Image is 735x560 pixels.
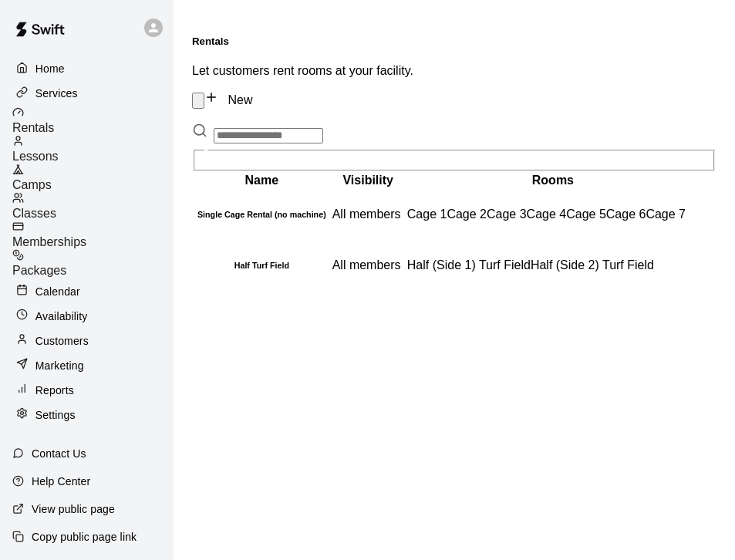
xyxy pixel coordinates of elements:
span: Cage 2 [447,207,487,221]
a: Camps [12,164,174,192]
p: Services [35,86,78,101]
span: Rentals [12,121,54,134]
b: Name [245,174,279,187]
span: Half (Side 1) Turf Field [407,258,531,272]
a: Services [12,82,161,105]
a: Marketing [12,354,161,377]
span: Cage 4 [527,207,567,221]
b: Visibility [342,174,393,187]
span: Classes [12,207,56,220]
span: All members [332,258,401,272]
span: Cage 1 [407,207,447,221]
p: Copy public page link [32,529,137,545]
b: Rooms [532,174,574,187]
p: Availability [35,309,88,324]
span: Memberships [12,235,86,248]
span: Cage 7 [646,207,686,221]
a: Rentals [12,106,174,135]
a: Customers [12,329,161,353]
a: Packages [12,249,174,278]
span: Camps [12,178,52,191]
a: Home [12,57,161,80]
h5: Rentals [192,35,716,47]
p: View public page [32,501,115,517]
h6: Single Cage Rental (no machine) [194,210,329,219]
h6: Half Turf Field [194,261,329,270]
span: Cage 5 [566,207,606,221]
p: Calendar [35,284,80,299]
a: Memberships [12,221,174,249]
p: Let customers rent rooms at your facility. [192,64,716,78]
a: Settings [12,403,161,427]
p: Contact Us [32,446,86,461]
span: Lessons [12,150,59,163]
a: Classes [12,192,174,221]
a: Availability [12,305,161,328]
a: Calendar [12,280,161,303]
span: Cage 3 [487,207,527,221]
p: Customers [35,333,89,349]
p: Reports [35,383,74,398]
p: Marketing [35,358,84,373]
span: All members [332,207,401,221]
div: This service is visible to all members [332,258,404,272]
a: Lessons [12,135,174,164]
a: New [204,93,252,106]
div: This service is visible to all members [332,207,404,221]
p: Help Center [32,474,90,489]
p: Home [35,61,65,76]
span: Half (Side 2) Turf Field [531,258,654,272]
span: Cage 6 [606,207,646,221]
p: Settings [35,407,76,423]
table: simple table [192,171,716,292]
span: Packages [12,264,66,277]
button: Rental settings [192,93,204,109]
a: Reports [12,379,161,402]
